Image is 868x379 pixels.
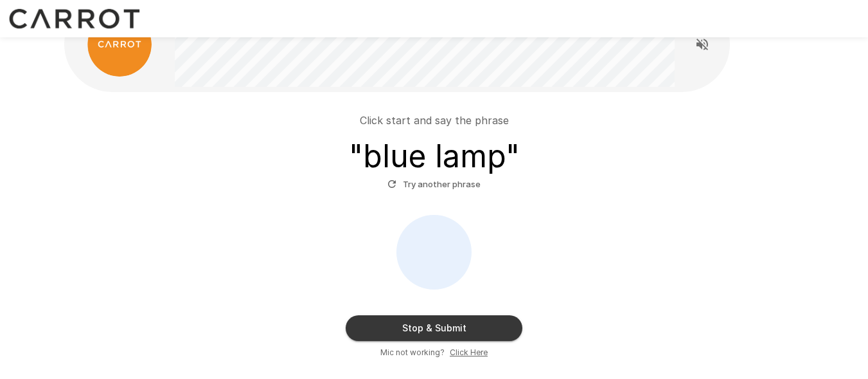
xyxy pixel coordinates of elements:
img: carrot_logo.png [87,12,152,77]
button: Read questions aloud [689,32,715,57]
button: Stop & Submit [346,315,522,341]
h3: " blue lamp " [349,138,520,174]
u: Click Here [450,347,488,357]
p: Click start and say the phrase [360,113,509,128]
span: Mic not working? [380,346,445,359]
button: Try another phrase [384,174,484,194]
